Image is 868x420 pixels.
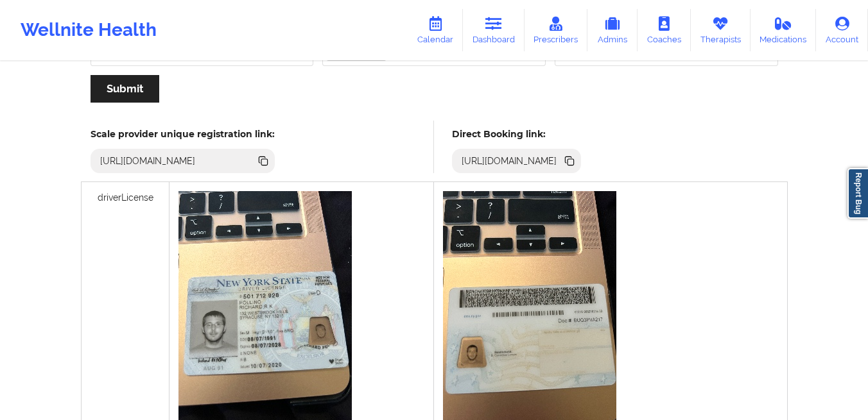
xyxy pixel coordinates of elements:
[816,9,868,51] a: Account
[463,9,525,51] a: Dashboard
[95,155,201,167] div: [URL][DOMAIN_NAME]
[691,9,751,51] a: Therapists
[91,75,159,103] button: Submit
[452,128,581,140] h5: Direct Booking link:
[638,9,691,51] a: Coaches
[751,9,817,51] a: Medications
[847,168,868,219] a: Report Bug
[408,9,463,51] a: Calendar
[91,128,275,140] h5: Scale provider unique registration link:
[456,155,562,167] div: [URL][DOMAIN_NAME]
[587,9,638,51] a: Admins
[525,9,588,51] a: Prescribers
